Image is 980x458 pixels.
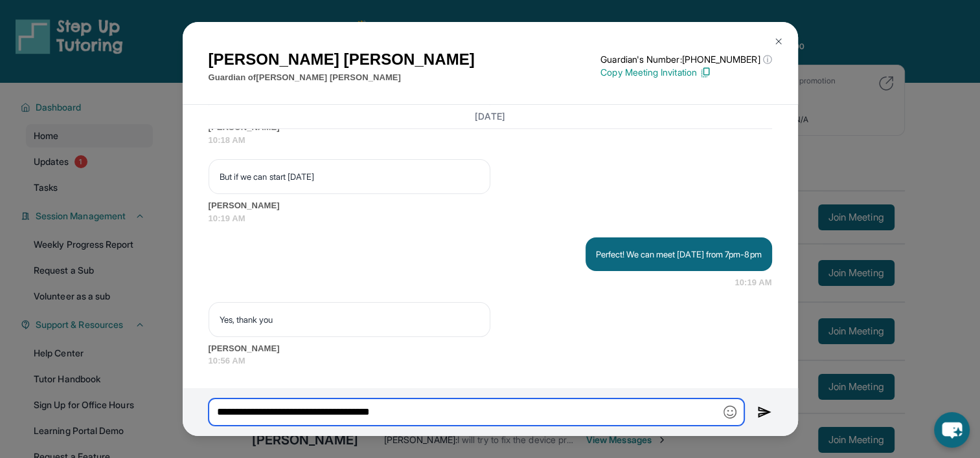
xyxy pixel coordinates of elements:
[773,36,784,47] img: Close Icon
[209,110,772,123] h3: [DATE]
[209,354,772,367] span: 10:56 AM
[209,212,772,225] span: 10:19 AM
[209,134,772,147] span: 10:18 AM
[934,412,970,448] button: chat-button
[209,342,772,355] span: [PERSON_NAME]
[757,404,772,420] img: Send icon
[600,66,771,79] p: Copy Meeting Invitation
[209,71,475,84] p: Guardian of [PERSON_NAME] [PERSON_NAME]
[600,53,771,66] p: Guardian's Number: [PHONE_NUMBER]
[735,276,771,289] span: 10:19 AM
[596,248,762,261] p: Perfect! We can meet [DATE] from 7pm-8pm
[209,199,772,212] span: [PERSON_NAME]
[762,53,771,66] span: ⓘ
[700,67,711,78] img: Copy Icon
[209,48,475,71] h1: [PERSON_NAME] [PERSON_NAME]
[724,406,736,419] img: Emoji
[220,170,479,183] p: But if we can start [DATE]
[220,313,479,326] p: Yes, thank you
